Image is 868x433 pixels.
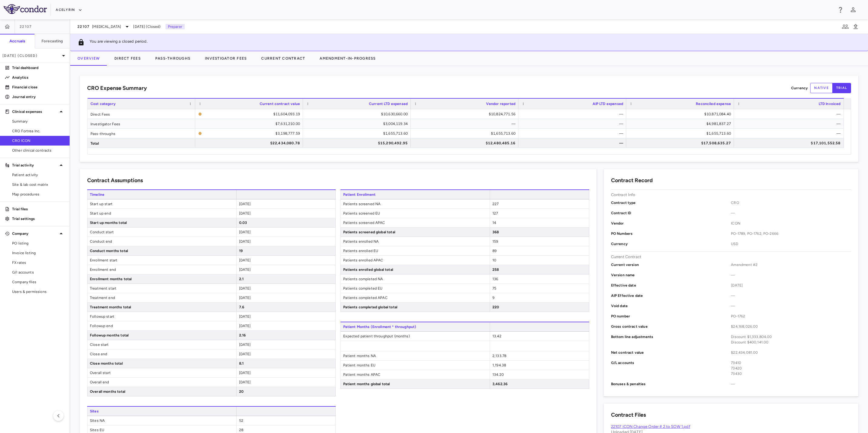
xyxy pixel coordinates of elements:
[12,119,65,124] span: Summary
[731,221,851,226] span: ICON
[492,211,498,215] span: 127
[12,138,65,143] span: CRO ICON
[87,274,236,284] span: Enrollment months total
[41,38,63,44] h6: Forecasting
[239,305,244,309] span: 7.6
[239,418,243,423] span: 52
[12,289,65,294] span: Users & permissions
[611,293,731,298] p: AIP Effective date
[239,286,251,290] span: [DATE]
[369,102,408,106] span: Current LTD expensed
[87,199,236,208] span: Start up start
[611,411,646,419] h6: Contract Files
[87,119,195,128] div: Investigator Fees
[239,380,251,384] span: [DATE]
[92,24,121,29] span: [MEDICAL_DATA]
[492,363,506,367] span: 1,194.38
[12,65,65,71] p: Trial dashboard
[611,221,731,226] p: Vendor
[611,176,653,185] h6: Contract Record
[341,256,490,265] span: Patients enrolled APAC
[731,210,851,216] span: —
[611,424,690,429] a: 22107 ICON Change Order # 2 to SOW 1.pdf
[416,109,515,119] div: $10,824,771.56
[12,279,65,285] span: Company files
[239,296,251,300] span: [DATE]
[239,389,244,394] span: 20
[239,230,251,234] span: [DATE]
[492,382,508,386] span: 3,462.36
[731,371,851,376] div: 73430
[731,366,851,371] div: 73420
[12,128,65,134] span: CRO Fortrea Inc.
[611,200,731,205] p: Contract type
[731,231,851,236] span: PO-1789, PO-1762, PO-2666
[239,221,247,225] span: 0.03
[87,321,236,330] span: Followup end
[492,334,501,338] span: 13.42
[87,331,236,340] span: Followup months total
[492,267,499,272] span: 258
[791,85,808,91] p: Currency
[341,370,490,379] span: Patient months APAC
[611,303,731,309] p: Void date
[70,51,107,66] button: Overview
[340,322,490,331] span: Patient Months (Enrollment * throughput)
[2,53,60,58] p: [DATE] (Closed)
[90,39,148,46] p: You are viewing a closed period.
[492,221,496,225] span: 14
[731,262,851,267] span: Amendment #2
[611,381,731,387] p: Bonuses & penalties
[611,192,636,198] p: Contract Info
[12,172,65,178] span: Patient activity
[492,230,499,234] span: 368
[632,119,731,129] div: $4,981,837.27
[87,416,236,425] span: Sites NA
[739,129,841,138] div: —
[20,24,32,29] span: 22107
[239,428,243,432] span: 28
[239,371,251,375] span: [DATE]
[239,324,251,328] span: [DATE]
[87,190,236,199] span: Timeline
[611,313,731,319] p: PO number
[4,4,47,14] img: logo-full-SnFGN8VE.png
[12,206,65,212] p: Trial files
[731,241,851,247] span: USD
[832,83,851,93] button: trial
[632,129,731,138] div: $1,655,713.60
[341,237,490,246] span: Patients enrolled NA
[739,138,841,148] div: $17,101,552.58
[239,267,251,272] span: [DATE]
[524,138,623,148] div: —
[87,312,236,321] span: Followup start
[260,102,300,106] span: Current contract value
[810,83,833,93] button: native
[611,254,641,260] p: Current Contract
[341,284,490,293] span: Patients completed EU
[87,209,236,218] span: Start up end
[12,260,65,265] span: FX rates
[341,332,490,341] span: Expected patient throughput (months)
[492,296,495,300] span: 9
[731,283,851,288] span: [DATE]
[492,239,498,244] span: 159
[87,359,236,368] span: Close months total
[239,277,244,281] span: 2.1
[524,129,623,138] div: —
[12,250,65,256] span: Invoice listing
[611,241,731,247] p: Currency
[201,119,300,129] div: $7,631,210.00
[12,241,65,246] span: PO listing
[492,286,496,290] span: 75
[492,277,498,281] span: 136
[87,340,236,349] span: Close start
[492,249,497,253] span: 89
[87,293,236,302] span: Treatment end
[239,258,251,262] span: [DATE]
[492,202,498,206] span: 227
[239,211,251,215] span: [DATE]
[341,228,490,237] span: Patients screened global total
[492,258,496,262] span: 10
[611,334,731,345] p: Bottom line adjustments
